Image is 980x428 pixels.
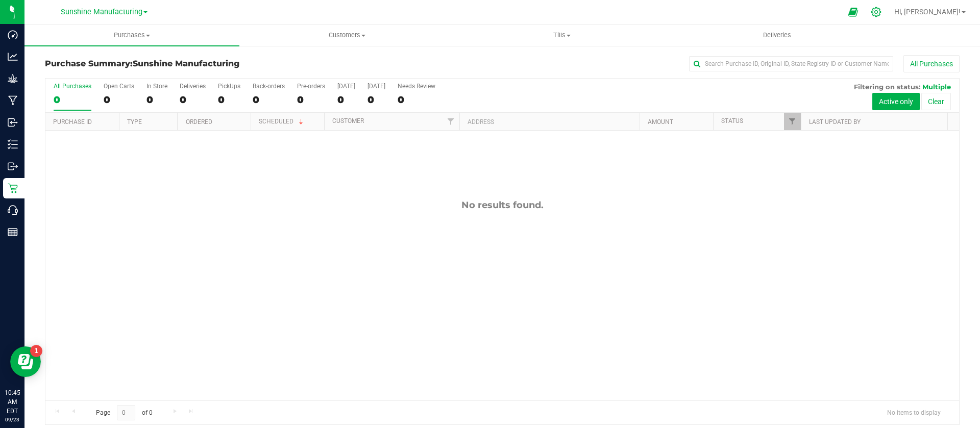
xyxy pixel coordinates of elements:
[24,31,239,40] span: Purchases
[872,93,920,110] button: Active only
[459,113,640,131] th: Address
[721,117,743,124] a: Status
[61,8,142,16] span: Sunshine Manufacturing
[259,118,305,125] a: Scheduled
[809,118,861,125] a: Last Updated By
[648,118,673,125] a: Amount
[332,117,364,124] a: Customer
[842,2,865,22] span: Open Ecommerce Menu
[133,59,239,68] span: Sunshine Manufacturing
[253,94,285,106] div: 0
[8,161,18,171] inline-svg: Outbound
[670,24,885,46] a: Deliveries
[784,113,801,130] a: Filter
[8,52,18,62] inline-svg: Analytics
[8,95,18,106] inline-svg: Manufacturing
[146,94,167,106] div: 0
[180,94,206,106] div: 0
[253,83,285,90] div: Back-orders
[879,405,949,420] span: No items to display
[455,31,669,40] span: Tills
[104,83,134,90] div: Open Carts
[8,139,18,149] inline-svg: Inventory
[8,227,18,237] inline-svg: Reports
[24,24,239,46] a: Purchases
[894,8,961,16] span: Hi, [PERSON_NAME]!
[240,31,454,40] span: Customers
[8,30,18,40] inline-svg: Dashboard
[54,83,91,90] div: All Purchases
[104,94,134,106] div: 0
[53,118,92,125] a: Purchase ID
[5,388,20,416] p: 10:45 AM EDT
[5,416,20,423] p: 09/23
[8,117,18,128] inline-svg: Inbound
[367,83,385,90] div: [DATE]
[297,83,325,90] div: Pre-orders
[8,205,18,215] inline-svg: Call Center
[854,83,920,91] span: Filtering on status:
[922,83,951,91] span: Multiple
[45,199,959,211] div: No results found.
[454,24,669,46] a: Tills
[903,55,960,72] button: All Purchases
[10,346,41,377] iframe: Resource center
[127,118,142,125] a: Type
[239,24,454,46] a: Customers
[297,94,325,106] div: 0
[921,93,951,110] button: Clear
[186,118,212,125] a: Ordered
[689,56,893,71] input: Search Purchase ID, Original ID, State Registry ID or Customer Name...
[87,405,161,421] span: Page of 0
[8,73,18,84] inline-svg: Grow
[30,345,42,357] iframe: Resource center unread badge
[869,7,884,17] div: Manage settings
[442,113,459,130] a: Filter
[8,183,18,193] inline-svg: Retail
[398,94,435,106] div: 0
[218,83,240,90] div: PickUps
[337,83,355,90] div: [DATE]
[146,83,167,90] div: In Store
[180,83,206,90] div: Deliveries
[749,31,805,40] span: Deliveries
[367,94,385,106] div: 0
[398,83,435,90] div: Needs Review
[54,94,91,106] div: 0
[45,59,350,68] h3: Purchase Summary:
[218,94,240,106] div: 0
[337,94,355,106] div: 0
